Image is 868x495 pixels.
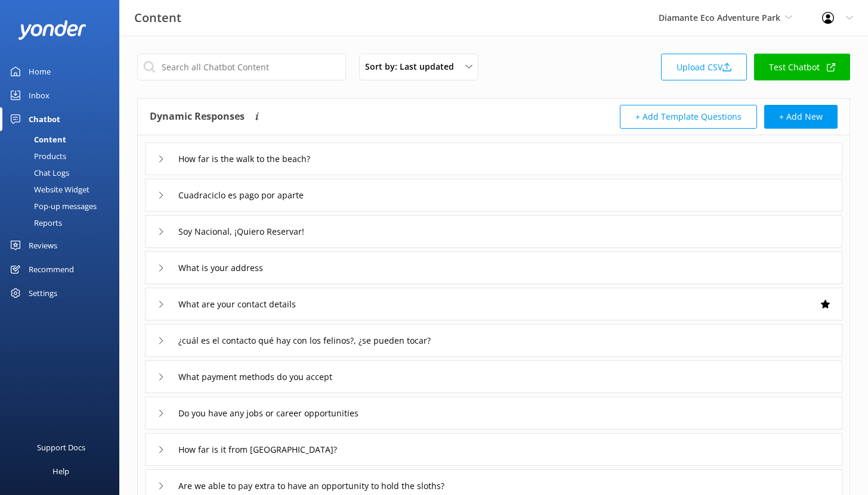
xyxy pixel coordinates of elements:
[7,181,89,198] div: Website Widget
[7,131,66,148] div: Content
[29,234,57,257] div: Reviews
[7,164,69,181] div: Chat Logs
[764,105,838,129] button: + Add New
[29,107,60,131] div: Chatbot
[7,198,97,214] div: Pop-up messages
[7,214,119,231] a: Reports
[659,12,780,23] span: Diamante Eco Adventure Park
[661,54,747,80] a: Upload CSV
[620,105,757,129] button: + Add Template Questions
[150,105,245,129] h4: Dynamic Responses
[7,164,119,181] a: Chat Logs
[29,257,74,281] div: Recommend
[7,148,119,164] a: Products
[29,60,51,83] div: Home
[7,148,66,164] div: Products
[29,281,57,305] div: Settings
[7,198,119,214] a: Pop-up messages
[134,8,181,27] h3: Content
[365,60,461,73] span: Sort by: Last updated
[37,435,85,459] div: Support Docs
[18,20,87,40] img: yonder-white-logo.png
[137,54,346,80] input: Search all Chatbot Content
[754,54,850,80] a: Test Chatbot
[7,214,62,231] div: Reports
[7,181,119,198] a: Website Widget
[7,131,119,148] a: Content
[52,459,69,483] div: Help
[29,83,50,107] div: Inbox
